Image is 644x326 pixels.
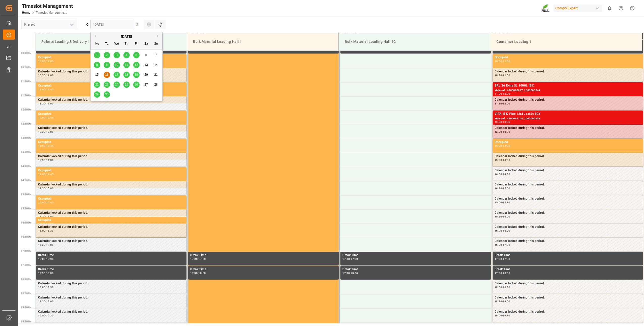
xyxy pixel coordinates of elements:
div: 17:00 [495,258,502,260]
div: Break Time [38,253,184,258]
button: Next Month [157,35,160,38]
div: - [45,74,46,76]
div: 18:00 [495,286,502,288]
span: 11:00 Hr [21,80,31,83]
div: Occupied [38,140,184,145]
div: 13:00 [46,131,53,133]
div: Bulk Material Loading Hall 3C [343,37,486,46]
div: - [502,131,503,133]
div: Calendar locked during this period. [495,196,641,201]
div: 19:00 [46,300,53,303]
div: Calendar locked during this period. [495,295,641,300]
div: Calendar locked during this period. [38,154,184,159]
div: Calendar locked during this period. [38,210,184,215]
span: 10:30 Hr [21,66,31,69]
div: Occupied [38,168,184,173]
span: 24 [115,83,118,86]
span: 17:00 Hr [21,250,31,252]
div: - [350,258,351,260]
div: 19:00 [503,300,510,303]
div: Timeslot Management [22,2,73,10]
div: 10:30 [495,74,502,76]
div: 11:30 [38,102,45,105]
div: 18:00 [351,272,358,274]
span: 14 [154,63,157,67]
div: Choose Saturday, September 20th, 2025 [143,72,149,78]
div: Choose Sunday, September 28th, 2025 [153,82,159,88]
div: 11:00 [503,74,510,76]
div: Calendar locked during this period. [495,168,641,173]
div: 15:30 [38,215,45,218]
div: Occupied [495,55,641,60]
div: - [502,201,503,204]
a: Home [22,11,30,14]
span: 8 [96,63,98,67]
div: Main ref : 4500000627, 2000000544 [495,88,641,93]
span: 16:00 Hr [21,221,31,224]
div: 13:00 [503,131,510,133]
div: Choose Monday, September 29th, 2025 [94,91,100,98]
div: Choose Friday, September 19th, 2025 [133,72,140,78]
span: 19:00 Hr [21,306,31,309]
div: 13:30 [38,159,45,161]
input: DD.MM.YYYY [90,20,134,29]
div: 11:00 [46,74,53,76]
div: Choose Wednesday, September 10th, 2025 [114,62,120,68]
button: show 0 new notifications [604,3,615,14]
div: 12:45 [46,117,53,119]
span: 27 [144,83,148,86]
div: 17:30 [495,272,502,274]
div: 19:30 [46,314,53,317]
div: 15:45 [38,223,45,225]
span: 18:30 Hr [21,292,31,295]
div: 19:30 [503,314,510,317]
div: 17:00 [190,258,198,260]
div: Occupied [38,112,184,117]
div: Container Loading 1 [494,37,638,46]
span: 19:30 Hr [21,320,31,323]
span: 15:00 Hr [21,193,31,196]
div: Choose Saturday, September 13th, 2025 [143,62,149,68]
span: 17:30 Hr [21,264,31,266]
div: Sa [143,41,149,47]
div: Calendar locked during this period. [495,69,641,74]
span: 16 [105,73,108,76]
div: - [45,314,46,317]
div: Compo Expert [553,5,602,12]
div: 10:30 [38,74,45,76]
div: Calendar locked during this period. [38,126,184,131]
div: - [350,272,351,274]
div: 12:00 [46,102,53,105]
span: 29 [95,93,98,96]
span: 17 [115,73,118,76]
div: Calendar locked during this period. [38,225,184,230]
span: 12:30 Hr [21,122,31,125]
span: 10:00 Hr [21,52,31,55]
div: 12:00 [495,121,502,123]
div: 14:30 [503,173,510,175]
div: 14:00 [503,159,510,161]
div: Choose Tuesday, September 16th, 2025 [104,72,110,78]
div: - [45,286,46,288]
div: BFL 36 Extra SL 1000L IBC [495,83,641,88]
div: 11:00 [495,93,502,95]
span: 2 [106,53,108,57]
div: - [45,258,46,260]
div: 12:30 [38,131,45,133]
div: Calendar locked during this period. [38,69,184,74]
div: 16:00 [46,215,53,218]
div: Calendar locked during this period. [495,239,641,244]
div: 17:30 [351,258,358,260]
span: 26 [135,83,138,86]
div: 19:00 [495,314,502,317]
div: 16:30 [46,230,53,232]
div: Occupied [38,196,184,201]
div: 18:30 [495,300,502,303]
div: 15:45 [46,201,53,204]
div: Bulk Material Loading Hall 1 [191,37,334,46]
div: 16:30 [38,244,45,246]
span: 11 [125,63,128,67]
div: Calendar locked during this period. [495,309,641,314]
span: 18 [125,73,128,76]
div: Choose Monday, September 1st, 2025 [94,52,100,58]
